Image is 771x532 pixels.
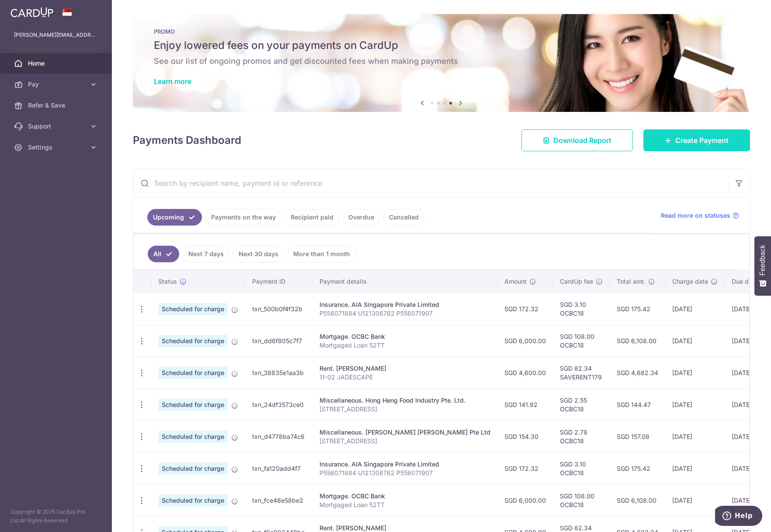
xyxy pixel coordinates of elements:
[320,373,490,382] p: 11-02 JADESCAPE
[154,38,729,52] h5: Enjoy lowered fees on your payments on CardUp
[610,357,665,389] td: SGD 4,682.34
[320,332,490,341] div: Mortgage. OCBC Bank
[154,77,191,86] a: Learn more
[672,277,708,286] span: Charge date
[158,494,228,507] span: Scheduled for charge
[245,357,313,389] td: txn_38835e1aa3b
[643,129,750,151] a: Create Payment
[675,135,729,146] span: Create Payment
[158,277,177,286] span: Status
[665,484,725,516] td: [DATE]
[553,484,610,516] td: SGD 108.00 OCBC18
[497,421,553,452] td: SGD 154.30
[754,236,771,296] button: Feedback - Show survey
[245,389,313,421] td: txn_24df3573ce0
[10,7,53,17] img: CardUp
[732,277,758,286] span: Due date
[288,246,356,262] a: More than 1 month
[665,452,725,484] td: [DATE]
[497,325,553,357] td: SGD 6,000.00
[320,437,490,445] p: [STREET_ADDRESS]
[133,14,750,112] img: Latest Promos banner
[553,135,611,146] span: Download Report
[553,452,610,484] td: SGD 3.10 OCBC18
[158,335,228,347] span: Scheduled for charge
[158,431,228,443] span: Scheduled for charge
[610,293,665,325] td: SGD 175.42
[183,246,229,262] a: Next 7 days
[28,80,86,89] span: Pay
[497,389,553,421] td: SGD 141.92
[497,484,553,516] td: SGD 6,000.00
[665,357,725,389] td: [DATE]
[320,428,490,437] div: Miscellaneous. [PERSON_NAME] [PERSON_NAME] Pte Ltd
[28,143,86,152] span: Settings
[665,421,725,452] td: [DATE]
[320,492,490,501] div: Mortgage. OCBC Bank
[133,132,241,148] h4: Payments Dashboard
[245,325,313,357] td: txn_dd6f805c7f7
[133,169,729,197] input: Search by recipient name, payment id or reference
[285,209,339,226] a: Recipient paid
[497,452,553,484] td: SGD 172.32
[497,357,553,389] td: SGD 4,600.00
[320,309,490,318] p: P556071884 U121308762 P556071907
[320,460,490,469] div: Insurance. AIA Singapore Private Limited
[28,59,86,68] span: Home
[661,211,739,220] a: Read more on statuses
[610,452,665,484] td: SGD 175.42
[661,211,730,220] span: Read more on statuses
[245,421,313,452] td: txn_d4778ba74c6
[665,389,725,421] td: [DATE]
[320,341,490,350] p: Mortgaged Loan 52TT
[553,389,610,421] td: SGD 2.55 OCBC18
[553,357,610,389] td: SGD 82.34 SAVERENT179
[320,300,490,309] div: Insurance. AIA Singapore Private Limited
[383,209,424,226] a: Cancelled
[245,270,313,293] th: Payment ID
[158,399,228,411] span: Scheduled for charge
[313,270,497,293] th: Payment details
[320,405,490,414] p: [STREET_ADDRESS]
[205,209,281,226] a: Payments on the way
[14,31,98,39] p: [PERSON_NAME][EMAIL_ADDRESS][DOMAIN_NAME]
[504,277,527,286] span: Amount
[245,484,313,516] td: txn_fce46e58be2
[665,293,725,325] td: [DATE]
[245,293,313,325] td: txn_500b0f4f32b
[28,101,86,110] span: Refer & Save
[553,293,610,325] td: SGD 3.10 OCBC18
[147,209,202,226] a: Upcoming
[245,452,313,484] td: txn_fa120add4f7
[610,421,665,452] td: SGD 157.08
[759,245,767,275] span: Feedback
[320,396,490,405] div: Miscellaneous. Hong Heng Food Industry Pte. Ltd.
[610,325,665,357] td: SGD 6,108.00
[320,501,490,509] p: Mortgaged Loan 52TT
[158,367,228,379] span: Scheduled for charge
[158,462,228,475] span: Scheduled for charge
[158,303,228,315] span: Scheduled for charge
[148,246,179,262] a: All
[28,122,86,131] span: Support
[617,277,646,286] span: Total amt.
[154,56,729,66] h6: See our list of ongoing promos and get discounted fees when making payments
[320,364,490,373] div: Rent. [PERSON_NAME]
[553,325,610,357] td: SGD 108.00 OCBC18
[154,28,729,35] p: PROMO
[610,389,665,421] td: SGD 144.47
[610,484,665,516] td: SGD 6,108.00
[521,129,633,151] a: Download Report
[560,277,593,286] span: CardUp fee
[233,246,284,262] a: Next 30 days
[553,421,610,452] td: SGD 2.78 OCBC18
[715,506,762,528] iframe: Opens a widget where you can find more information
[665,325,725,357] td: [DATE]
[320,469,490,477] p: P556071884 U121308762 P556071907
[343,209,380,226] a: Overdue
[497,293,553,325] td: SGD 172.32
